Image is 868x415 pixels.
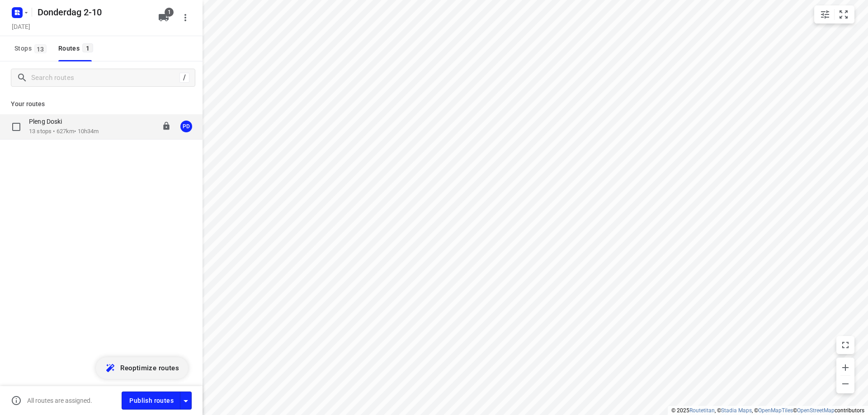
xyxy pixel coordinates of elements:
button: Reoptimize routes [96,357,188,379]
span: 1 [165,8,174,17]
p: All routes are assigned. [27,397,92,404]
div: Routes [58,43,96,54]
button: Map settings [816,5,834,23]
a: OpenMapTiles [758,407,793,414]
input: Search routes [31,71,179,85]
p: Pleng Doski [29,117,67,126]
button: Publish routes [122,392,180,409]
span: Stops [14,43,49,54]
button: Lock route [162,121,171,132]
span: Publish routes [129,395,174,406]
button: 1 [155,9,173,27]
a: Stadia Maps [721,407,752,414]
span: Select [7,118,25,136]
span: Reoptimize routes [120,362,179,374]
div: small contained button group [814,5,854,23]
p: Your routes [11,99,192,109]
h5: Rename [34,5,151,19]
li: © 2025 , © , © © contributors [671,407,864,414]
button: Fit zoom [835,5,853,23]
div: / [179,73,189,83]
button: More [176,9,194,27]
a: OpenStreetMap [797,407,835,414]
div: Driver app settings [180,395,191,406]
a: Routetitan [689,407,715,414]
span: 13 [34,44,47,53]
h5: Project date [8,21,34,32]
div: PD [180,121,192,132]
button: PD [177,117,195,135]
span: 1 [82,43,93,52]
p: 13 stops • 627km • 10h34m [29,127,99,136]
